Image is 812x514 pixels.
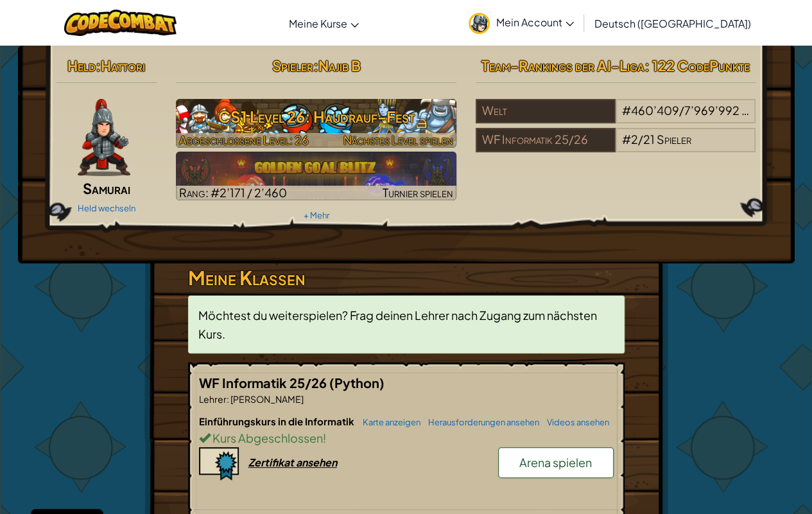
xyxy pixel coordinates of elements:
span: Turnier spielen [383,185,453,200]
span: / [679,103,684,118]
a: WF Informatik 25/26#2/21Spieler [476,140,756,155]
a: Videos ansehen [540,417,609,427]
div: Welt [476,99,616,123]
span: 7’969’992 [684,103,739,118]
span: # [622,103,631,118]
img: CS1 Level 26: Haudrauf-Fest [176,99,456,148]
img: CodeCombat logo [64,10,177,36]
a: Deutsch ([GEOGRAPHIC_DATA]) [588,6,757,40]
span: Team-Rankings der AI-Liga [481,57,644,75]
span: Kurs Abgeschlossen [211,430,323,445]
span: 460’409 [631,103,679,118]
span: WF Informatik 25/26 [199,375,329,391]
a: Mein Account [462,3,580,43]
span: Rang: #2’171 / 2’460 [179,185,287,200]
span: : [313,57,318,75]
span: Lehrer [199,393,227,405]
span: Arena spielen [519,455,592,470]
span: Nächstes Level spielen [343,132,453,147]
a: Karte anzeigen [356,417,420,427]
a: + Mehr [303,210,329,220]
span: Abgeschlossene Level: 26 [179,132,309,147]
span: Held [67,57,96,75]
span: : [227,393,229,405]
span: 21 [643,132,655,146]
span: (Python) [329,375,384,391]
span: Einführungskurs in die Informatik [199,415,356,427]
span: : [96,57,101,75]
span: Najib B [318,57,360,75]
span: Mein Account [496,15,574,29]
a: Zertifikat ansehen [199,456,337,469]
h3: CS1 Level 26: Haudrauf-Fest [176,102,456,131]
span: # [622,132,631,146]
span: / [638,132,643,146]
img: avatar [469,13,490,34]
span: 2 [631,132,638,146]
a: Nächstes Level spielen [176,99,456,148]
span: Samurai [83,179,130,197]
span: ! [323,430,326,445]
img: Golden Goal [176,152,456,200]
span: : 122 CodePunkte [644,57,750,75]
span: Spieler [657,132,691,146]
a: Herausforderungen ansehen [422,417,539,427]
a: Held wechseln [78,203,135,213]
span: Möchtest du weiterspielen? Frag deinen Lehrer nach Zugang zum nächsten Kurs. [198,308,597,341]
span: Hattori [101,57,145,75]
a: Welt#460’409/7’969’992Spieler [476,111,756,126]
div: Zertifikat ansehen [248,456,337,469]
img: samurai.pose.png [78,99,130,176]
img: certificate-icon.png [199,447,239,481]
a: Meine Kurse [282,6,365,40]
span: [PERSON_NAME] [229,393,304,405]
a: Rang: #2’171 / 2’460Turnier spielen [176,152,456,200]
span: Deutsch ([GEOGRAPHIC_DATA]) [594,17,751,30]
h3: Meine Klassen [188,263,625,292]
span: Spieler [272,57,313,75]
span: Meine Kurse [289,17,347,30]
div: WF Informatik 25/26 [476,128,616,152]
